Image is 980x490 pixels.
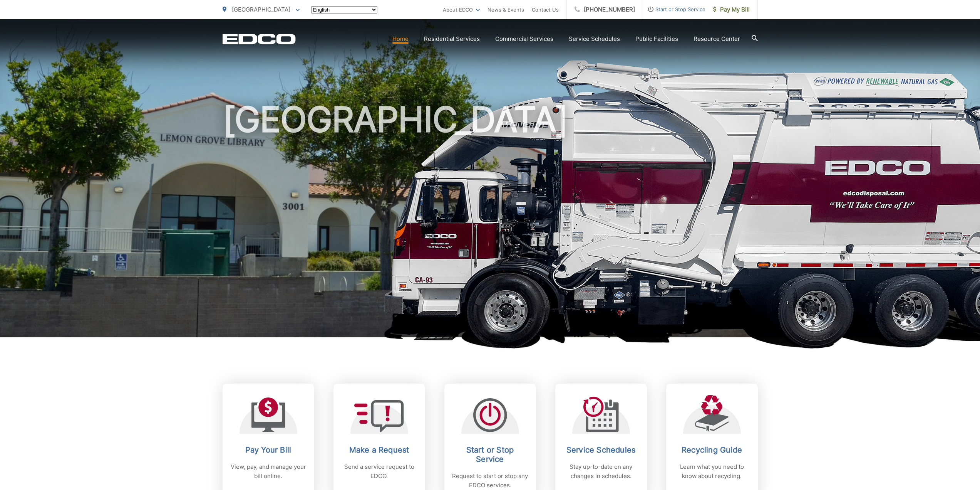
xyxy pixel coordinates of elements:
[563,445,639,455] h2: Service Schedules
[392,34,409,44] a: Home
[487,5,524,14] a: News & Events
[232,6,290,13] span: [GEOGRAPHIC_DATA]
[311,6,377,13] select: Select a language
[424,34,480,44] a: Residential Services
[674,445,750,455] h2: Recycling Guide
[223,34,296,44] a: EDCD logo. Return to the homepage.
[532,5,559,14] a: Contact Us
[230,462,307,481] p: View, pay, and manage your bill online.
[495,34,553,44] a: Commercial Services
[452,445,528,464] h2: Start or Stop Service
[341,445,417,455] h2: Make a Request
[569,34,620,44] a: Service Schedules
[452,471,528,490] p: Request to start or stop any EDCO services.
[341,462,417,481] p: Send a service request to EDCO.
[713,5,750,14] span: Pay My Bill
[230,445,307,455] h2: Pay Your Bill
[635,34,678,44] a: Public Facilities
[563,462,639,481] p: Stay up-to-date on any changes in schedules.
[694,34,740,44] a: Resource Center
[223,100,758,344] h1: [GEOGRAPHIC_DATA]
[443,5,480,14] a: About EDCO
[674,462,750,481] p: Learn what you need to know about recycling.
